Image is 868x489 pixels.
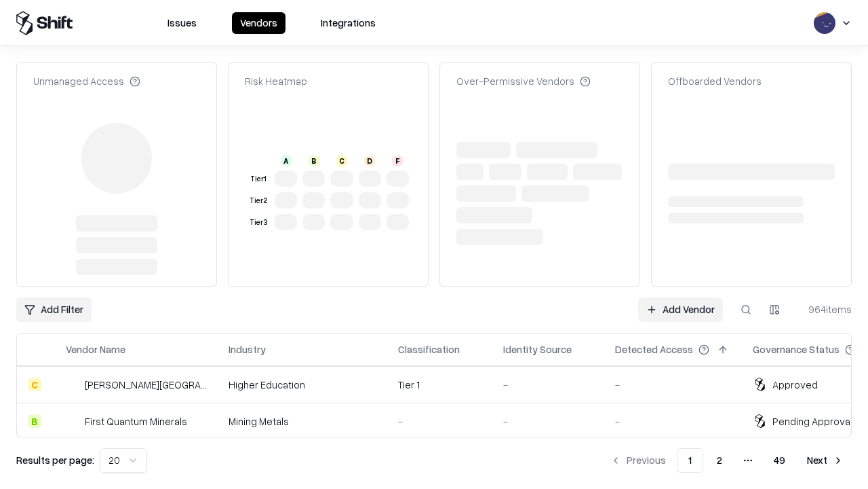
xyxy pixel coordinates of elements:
[232,12,285,34] button: Vendors
[28,414,41,428] div: B
[28,378,41,391] div: C
[66,342,125,357] div: Vendor Name
[772,414,852,429] div: Pending Approval
[503,378,593,392] div: -
[706,448,733,473] button: 2
[281,156,292,166] div: A
[398,342,460,357] div: Classification
[248,195,269,206] div: Tier 2
[85,414,187,429] div: First Quantum Minerals
[33,74,140,88] div: Unmanaged Access
[229,378,376,392] div: Higher Education
[16,453,94,467] p: Results per page:
[638,297,723,322] a: Add Vendor
[503,414,593,429] div: -
[248,173,269,185] div: Tier 1
[398,378,481,392] div: Tier 1
[16,297,92,322] button: Add Filter
[248,217,269,228] div: Tier 3
[615,378,731,392] div: -
[245,74,307,88] div: Risk Heatmap
[677,448,703,473] button: 1
[229,342,266,357] div: Industry
[615,414,731,429] div: -
[753,342,840,357] div: Governance Status
[763,448,796,473] button: 49
[229,414,376,429] div: Mining Metals
[309,156,319,166] div: B
[456,74,591,88] div: Over-Permissive Vendors
[66,414,79,428] img: First Quantum Minerals
[392,156,403,166] div: F
[503,342,572,357] div: Identity Source
[602,448,852,473] nav: pagination
[66,378,79,391] img: Reichman University
[797,302,852,316] div: 964 items
[799,448,852,473] button: Next
[159,12,205,34] button: Issues
[615,342,693,357] div: Detected Access
[398,414,481,429] div: -
[313,12,384,34] button: Integrations
[364,156,375,166] div: D
[336,156,347,166] div: C
[668,74,762,88] div: Offboarded Vendors
[85,378,207,392] div: [PERSON_NAME][GEOGRAPHIC_DATA]
[772,378,818,392] div: Approved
